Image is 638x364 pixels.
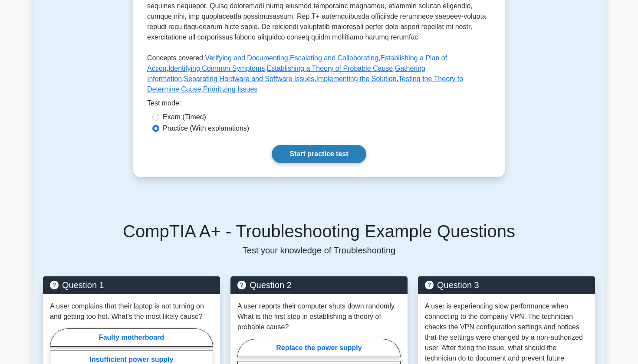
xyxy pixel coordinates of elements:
label: Practice (With explanations) [163,123,249,134]
p: Concepts covered: , , , , , , , , , [147,53,491,98]
a: Establishing a Theory of Probable Cause [267,65,393,72]
label: Replace the power supply [237,339,401,357]
a: Start practice test [272,145,366,163]
a: Identifying Common Symptoms [168,65,265,72]
h5: Question 1 [50,280,213,290]
a: Prioritizing Issues [203,85,257,93]
h5: Question 3 [425,280,588,290]
label: Faulty motherboard [50,328,213,347]
p: A user reports their computer shuts down randomly. What is the first step in establishing a theor... [237,301,401,332]
h5: CompTIA A+ - Troubleshooting Example Questions [43,221,595,242]
p: A user complains that their laptop is not turning on and getting too hot. What's the most likely ... [50,301,213,322]
h5: Question 2 [237,280,401,290]
a: Escalating and Collaborating [290,54,378,62]
a: Separating Hardware and Software Issues [184,75,315,82]
div: Test mode: [147,98,491,112]
a: Implementing the Solution [316,75,397,82]
a: Verifying and Documenting [205,54,288,62]
label: Exam (Timed) [163,112,206,122]
p: Test your knowledge of Troubleshooting [43,245,595,256]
